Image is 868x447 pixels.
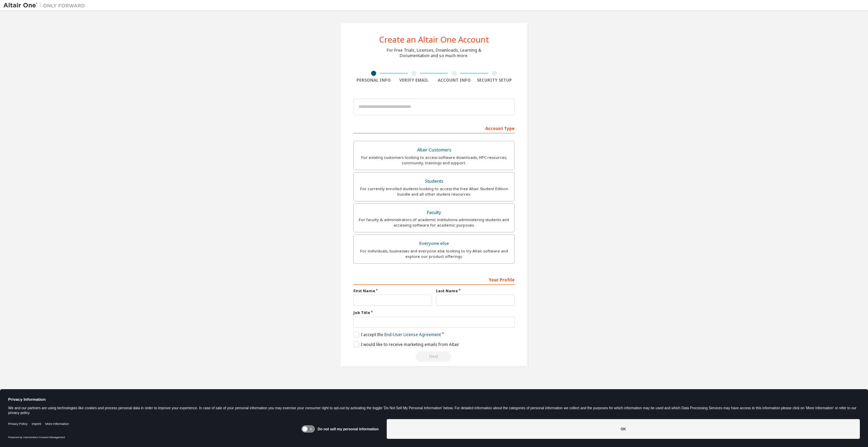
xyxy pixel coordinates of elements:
[353,351,515,362] div: Read and acccept EULA to continue
[358,155,510,166] div: For existing customers looking to access software downloads, HPC resources, community, trainings ...
[3,2,88,9] img: Altair One
[353,332,441,337] label: I accept the
[353,288,432,294] label: First Name
[379,35,489,44] div: Create an Altair One Account
[358,177,510,186] div: Students
[358,239,510,248] div: Everyone else
[353,342,459,347] label: I would like to receive marketing emails from Altair
[353,122,515,133] div: Account Type
[474,78,515,83] div: Security Setup
[384,332,441,337] a: End-User License Agreement
[387,48,481,59] div: For Free Trials, Licenses, Downloads, Learning & Documentation and so much more.
[394,78,434,83] div: Verify Email
[358,248,510,259] div: For individuals, businesses and everyone else looking to try Altair software and explore our prod...
[353,78,394,83] div: Personal Info
[358,217,510,228] div: For faculty & administrators of academic institutions administering students and accessing softwa...
[353,274,515,285] div: Your Profile
[358,208,510,217] div: Faculty
[358,145,510,155] div: Altair Customers
[434,78,474,83] div: Account Info
[353,310,515,315] label: Job Title
[436,288,515,294] label: Last Name
[358,186,510,197] div: For currently enrolled students looking to access the free Altair Student Edition bundle and all ...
